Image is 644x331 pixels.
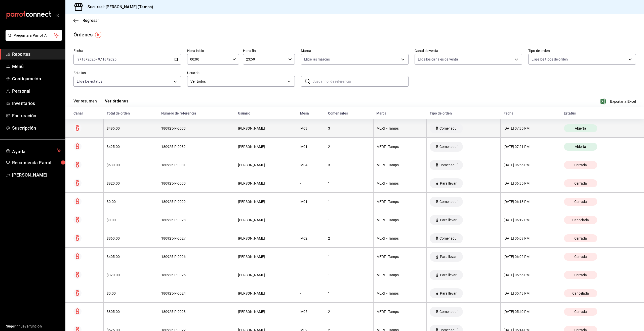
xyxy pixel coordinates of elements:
div: 180925-P-0033 [161,126,232,130]
div: [PERSON_NAME] [238,200,294,204]
div: MERT - Tamps [377,236,424,240]
span: Recomienda Parrot [12,159,61,166]
span: Cerrada [572,200,589,204]
span: Elige las marcas [304,57,330,62]
div: $0.00 [107,218,155,222]
span: Comer aquí [437,126,459,130]
div: $805.00 [107,310,155,314]
h3: Sucursal: [PERSON_NAME] (Tamps) [84,4,153,10]
div: Usuario [238,111,294,115]
div: MERT - Tamps [377,126,424,130]
input: ---- [108,57,117,61]
span: Cerrada [572,273,589,277]
div: M02 [300,236,322,240]
div: $370.00 [107,273,155,277]
input: -- [98,57,100,61]
div: 180925-P-0031 [161,163,232,167]
span: Comer aquí [437,163,459,167]
span: Ayuda [12,148,55,154]
div: [PERSON_NAME] [238,291,294,295]
div: M01 [300,200,322,204]
input: -- [102,57,107,61]
input: -- [77,57,80,61]
div: $495.00 [107,126,155,130]
div: [DATE] 06:09 PM [504,236,558,240]
div: MERT - Tamps [377,291,424,295]
div: MERT - Tamps [377,273,424,277]
label: Hora inicio [187,49,239,52]
label: Tipo de orden [528,49,636,52]
div: 180925-P-0029 [161,200,232,204]
div: 2 [328,145,370,149]
div: MERT - Tamps [377,163,424,167]
div: [DATE] 07:21 PM [504,145,558,149]
span: Abierta [573,145,588,149]
div: Canal [73,111,101,115]
div: [DATE] 06:13 PM [504,200,558,204]
span: Abierta [573,126,588,130]
button: Pregunta a Parrot AI [6,30,62,41]
span: Cerrada [572,236,589,240]
div: [DATE] 06:02 PM [504,255,558,259]
label: Fecha [73,49,181,52]
button: Ver órdenes [105,99,128,107]
span: Elige los estatus [77,79,102,84]
div: 1 [328,181,370,185]
a: Pregunta a Parrot AI [4,36,62,42]
button: Ver resumen [73,99,97,107]
span: Comer aquí [437,310,459,314]
div: [PERSON_NAME] [238,145,294,149]
label: Usuario [187,71,295,75]
label: Estatus [73,71,181,75]
span: Cerrada [572,163,589,167]
img: Tooltip marker [95,32,101,38]
button: Exportar a Excel [601,98,636,104]
div: M04 [300,163,322,167]
div: Mesa [300,111,322,115]
span: Comer aquí [437,236,459,240]
div: 180925-P-0026 [161,255,232,259]
button: open_drawer_menu [55,13,59,17]
div: Fecha [504,111,558,115]
div: [PERSON_NAME] [238,218,294,222]
input: Buscar no. de referencia [312,76,409,86]
div: $860.00 [107,236,155,240]
span: / [80,57,81,61]
div: [PERSON_NAME] [238,181,294,185]
span: Cancelada [570,218,591,222]
div: Órdenes [73,31,93,38]
div: [PERSON_NAME] [238,163,294,167]
div: 1 [328,291,370,295]
div: Comensales [328,111,371,115]
div: - [300,255,322,259]
div: $0.00 [107,291,155,295]
div: 1 [328,255,370,259]
div: [PERSON_NAME] [238,310,294,314]
span: Para llevar [438,255,459,259]
div: 180925-P-0030 [161,181,232,185]
span: - [96,57,97,61]
div: - [300,218,322,222]
span: Cerrada [572,310,589,314]
div: $425.00 [107,145,155,149]
div: - [300,273,322,277]
div: navigation tabs [73,99,128,107]
div: MERT - Tamps [377,145,424,149]
span: Configuración [12,75,61,82]
div: [PERSON_NAME] [238,273,294,277]
span: Menú [12,63,61,70]
div: 180925-P-0032 [161,145,232,149]
div: 3 [328,163,370,167]
input: -- [81,57,86,61]
button: Regresar [73,18,99,23]
div: [DATE] 06:35 PM [504,181,558,185]
div: 2 [328,236,370,240]
div: M05 [300,310,322,314]
div: [PERSON_NAME] [238,255,294,259]
div: [PERSON_NAME] [238,126,294,130]
div: Tipo de orden [430,111,498,115]
span: Suscripción [12,125,61,131]
span: Ver todos [190,79,286,84]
